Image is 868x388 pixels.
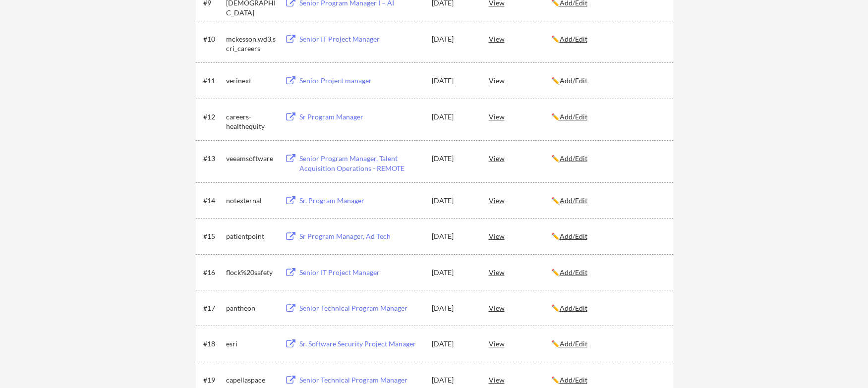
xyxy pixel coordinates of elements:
[203,112,223,122] div: #12
[489,108,551,125] div: View
[203,34,223,44] div: #10
[432,196,475,206] div: [DATE]
[226,339,276,349] div: esri
[489,299,551,317] div: View
[551,339,664,349] div: ✏️
[299,112,422,122] div: Sr Program Manager
[489,149,551,167] div: View
[560,376,587,384] u: Add/Edit
[489,71,551,89] div: View
[489,191,551,209] div: View
[299,268,422,277] div: Senior IT Project Manager
[226,268,276,277] div: flock%20safety
[432,154,475,164] div: [DATE]
[560,304,587,312] u: Add/Edit
[226,112,276,131] div: careers-healthequity
[489,334,551,352] div: View
[551,375,664,385] div: ✏️
[226,375,276,385] div: capellaspace
[432,268,475,277] div: [DATE]
[551,112,664,122] div: ✏️
[489,30,551,48] div: View
[226,196,276,206] div: notexternal
[551,76,664,86] div: ✏️
[489,263,551,281] div: View
[551,231,664,241] div: ✏️
[299,34,422,44] div: Senior IT Project Manager
[203,196,223,206] div: #14
[299,76,422,86] div: Senior Project manager
[203,303,223,313] div: #17
[226,231,276,241] div: patientpoint
[560,196,587,205] u: Add/Edit
[551,34,664,44] div: ✏️
[226,154,276,164] div: veeamsoftware
[432,375,475,385] div: [DATE]
[299,231,422,241] div: Sr Program Manager, Ad Tech
[203,154,223,164] div: #13
[226,34,276,54] div: mckesson.wd3.scri_careers
[432,231,475,241] div: [DATE]
[432,112,475,122] div: [DATE]
[432,34,475,44] div: [DATE]
[551,303,664,313] div: ✏️
[203,231,223,241] div: #15
[432,339,475,349] div: [DATE]
[299,339,422,349] div: Sr. Software Security Project Manager
[551,154,664,164] div: ✏️
[432,303,475,313] div: [DATE]
[560,35,587,43] u: Add/Edit
[560,76,587,85] u: Add/Edit
[560,268,587,277] u: Add/Edit
[203,375,223,385] div: #19
[203,339,223,349] div: #18
[551,196,664,206] div: ✏️
[203,268,223,277] div: #16
[432,76,475,86] div: [DATE]
[299,154,422,173] div: Senior Program Manager, Talent Acquisition Operations - REMOTE
[560,112,587,121] u: Add/Edit
[299,375,422,385] div: Senior Technical Program Manager
[560,154,587,163] u: Add/Edit
[560,339,587,348] u: Add/Edit
[203,76,223,86] div: #11
[551,268,664,277] div: ✏️
[299,303,422,313] div: Senior Technical Program Manager
[226,76,276,86] div: verinext
[489,227,551,245] div: View
[299,196,422,206] div: Sr. Program Manager
[560,232,587,240] u: Add/Edit
[226,303,276,313] div: pantheon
